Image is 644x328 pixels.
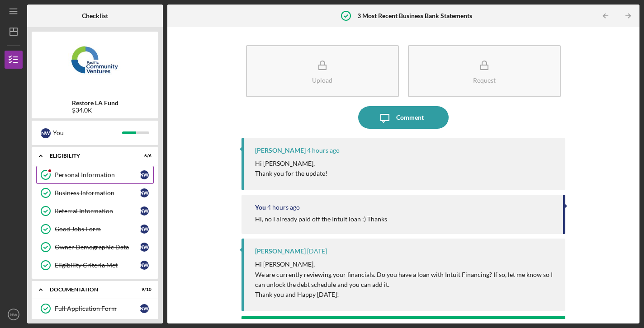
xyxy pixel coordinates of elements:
div: N W [140,225,149,234]
button: Request [408,45,561,97]
div: Hi, no I already paid off the Intuit loan :) Thanks [255,216,387,223]
p: Hi [PERSON_NAME], [255,259,557,269]
time: 2025-09-15 18:04 [267,204,300,211]
a: Good Jobs FormNW [36,220,154,238]
img: Product logo [32,36,158,90]
div: You [53,125,122,141]
div: Referral Information [55,207,140,215]
div: 9 / 10 [135,287,152,292]
div: N W [140,243,149,252]
p: We are currently reviewing your financials. Do you have a loan with Intuit Financing? If so, let ... [255,270,557,290]
time: 2025-09-12 16:39 [307,248,327,255]
p: Thank you for the update! [255,169,327,178]
div: N W [41,128,51,138]
a: Personal InformationNW [36,166,154,184]
div: Owner Demographic Data [55,244,140,251]
div: [PERSON_NAME] [255,147,306,154]
div: Upload [312,77,332,84]
div: Eligibility Criteria Met [55,262,140,269]
div: Personal Information [55,171,140,178]
div: Business Information [55,189,140,197]
p: Hi [PERSON_NAME], [255,159,327,169]
div: N W [140,304,149,313]
button: NW [5,305,23,323]
div: Comment [396,106,424,129]
b: Restore LA Fund [72,99,118,107]
div: Eligibility [50,153,129,159]
text: NW [10,312,18,317]
div: Good Jobs Form [55,225,140,233]
div: [PERSON_NAME] [255,248,306,255]
div: N W [140,206,149,216]
b: Checklist [82,12,108,19]
b: 3 Most Recent Business Bank Statements [357,12,472,19]
div: Full Application Form [55,305,140,312]
a: Full Application FormNW [36,300,154,318]
div: 6 / 6 [135,153,152,159]
a: Referral InformationNW [36,202,154,220]
div: Request [473,77,496,84]
div: N W [140,261,149,270]
a: Eligibility Criteria MetNW [36,256,154,274]
div: You [255,204,266,211]
div: N W [140,170,149,179]
a: Owner Demographic DataNW [36,238,154,256]
button: Comment [358,106,449,129]
time: 2025-09-15 18:17 [307,147,340,154]
button: Upload [246,45,399,97]
div: N W [140,188,149,197]
a: Business InformationNW [36,184,154,202]
div: Documentation [50,287,129,292]
p: Thank you and Happy [DATE]! [255,290,557,300]
div: $34.0K [72,107,118,114]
